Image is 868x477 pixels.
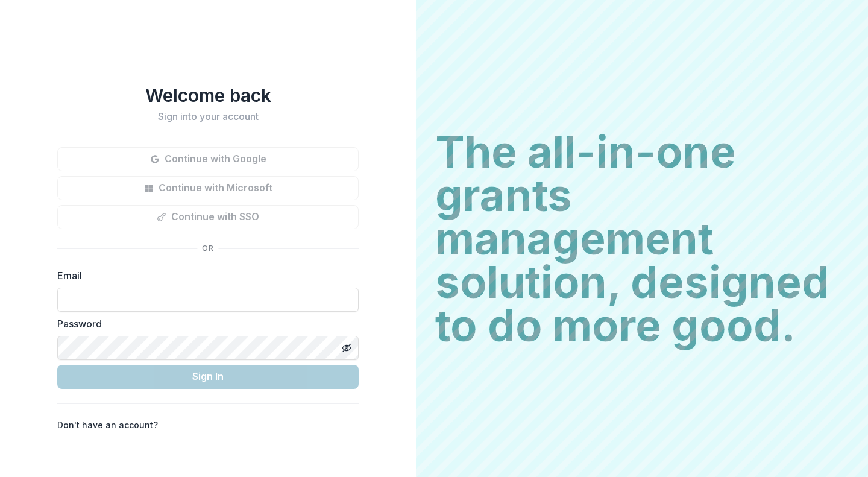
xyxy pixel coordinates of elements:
[337,338,356,358] button: Toggle password visibility
[57,111,359,122] h2: Sign into your account
[57,419,158,431] p: Don't have an account?
[57,176,359,200] button: Continue with Microsoft
[57,205,359,229] button: Continue with SSO
[57,317,351,331] label: Password
[57,365,359,389] button: Sign In
[57,268,351,283] label: Email
[57,84,359,106] h1: Welcome back
[57,147,359,171] button: Continue with Google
